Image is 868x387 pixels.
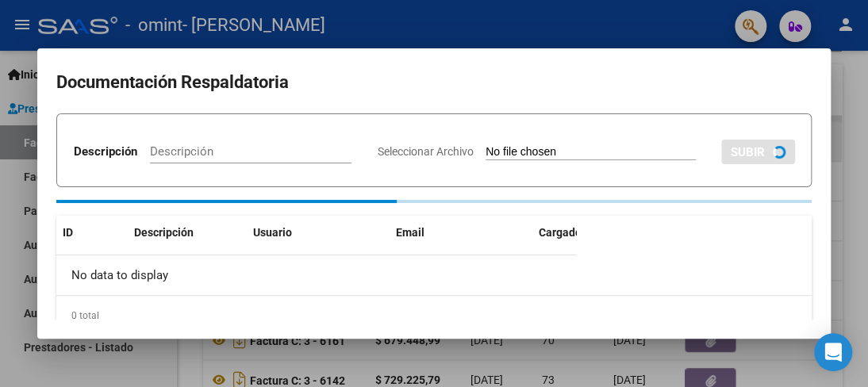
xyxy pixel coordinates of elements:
span: SUBIR [731,145,765,159]
datatable-header-cell: Email [390,216,532,250]
span: Cargado [539,226,582,239]
div: No data to display [56,255,576,295]
datatable-header-cell: Cargado [532,216,651,250]
span: Usuario [253,226,292,239]
span: Descripción [134,226,194,239]
div: Open Intercom Messenger [814,333,852,371]
p: Descripción [74,143,137,161]
datatable-header-cell: ID [56,216,128,250]
span: Email [396,226,424,239]
span: ID [63,226,73,239]
span: Seleccionar Archivo [378,145,474,158]
button: SUBIR [721,140,795,164]
div: 0 total [56,296,812,335]
datatable-header-cell: Descripción [128,216,247,250]
h2: Documentación Respaldatoria [56,67,812,98]
datatable-header-cell: Usuario [247,216,390,250]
